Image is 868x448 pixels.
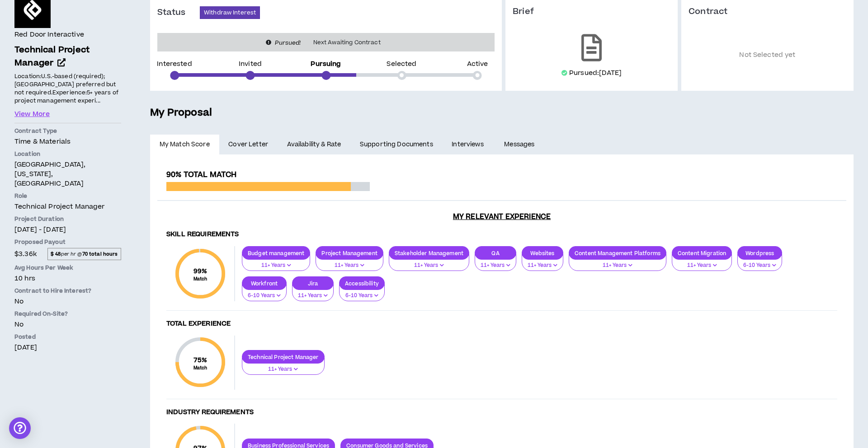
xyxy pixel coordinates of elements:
strong: 70 total hours [82,251,118,257]
button: Withdraw Interest [200,6,260,19]
small: Match [193,365,208,371]
a: Supporting Documents [350,135,442,154]
p: Workfront [242,280,286,287]
p: Content Migration [672,250,731,257]
span: Cover Letter [228,140,268,149]
button: 11+ Years [242,254,310,271]
p: Not Selected yet [689,31,846,80]
h4: Skill Requirements [166,230,837,239]
p: Selected [387,61,416,67]
p: Invited [239,61,262,67]
button: 11+ Years [316,254,383,271]
p: 11+ Years [248,261,304,270]
button: 6-10 Years [242,284,287,301]
p: 11+ Years [481,261,510,270]
p: Active [467,61,488,67]
button: 11+ Years [292,284,334,301]
a: Technical Project Manager [14,44,121,70]
span: $3.36k [14,248,37,260]
p: [GEOGRAPHIC_DATA], [US_STATE], [GEOGRAPHIC_DATA] [14,160,121,188]
p: 6-10 Years [248,292,281,300]
h3: My Relevant Experience [157,212,846,221]
p: Wordpress [738,250,782,257]
p: [DATE] [14,343,121,352]
p: Contract to Hire Interest? [14,287,121,295]
p: Pursuing [311,61,341,67]
span: 99 % [193,266,208,276]
span: Next Awaiting Contract [308,38,386,47]
button: 11+ Years [569,254,666,271]
i: Pursued! [275,39,301,47]
strong: $ 48 [51,251,61,257]
p: Interested [157,61,192,67]
p: Technical Project Manager [242,354,324,360]
p: Project Management [316,250,383,257]
p: Required On-Site? [14,310,121,318]
h3: Brief [513,6,670,17]
h4: Total Experience [166,320,837,328]
button: 11+ Years [389,254,469,271]
p: 6-10 Years [345,292,379,300]
a: Messages [495,135,546,154]
p: Budget management [242,250,310,257]
p: Time & Materials [14,137,121,146]
h5: My Proposal [150,105,854,121]
p: Jira [292,280,333,287]
button: 6-10 Years [339,284,385,301]
a: My Match Score [150,135,219,154]
p: Location:U.S.-based (required); [GEOGRAPHIC_DATA] preferred but not required.Experience:5+ years ... [14,71,121,105]
p: No [14,297,121,306]
button: 11+ Years [475,254,516,271]
button: 11+ Years [522,254,563,271]
h4: Red Door Interactive [14,30,84,40]
p: Location [14,150,121,158]
p: Stakeholder Management [389,250,469,257]
span: 90% Total Match [166,169,236,180]
p: Content Management Platforms [569,250,666,257]
p: 6-10 Years [743,261,776,270]
span: per hr @ [47,248,121,260]
div: Open Intercom Messenger [9,417,31,439]
p: Websites [522,250,563,257]
h4: Industry Requirements [166,408,837,417]
button: View More [14,109,50,119]
p: Project Duration [14,215,121,223]
h3: Contract [689,6,846,17]
p: Pursued: [DATE] [569,69,622,78]
button: 6-10 Years [737,254,782,271]
p: 11+ Years [395,261,463,270]
a: Interviews [443,135,495,154]
p: 11+ Years [321,261,377,270]
span: Technical Project Manager [14,202,105,211]
p: Accessibility [340,280,384,287]
h3: Status [157,7,200,18]
p: 11+ Years [298,292,328,300]
button: 11+ Years [242,358,325,375]
p: Posted [14,333,121,341]
p: Avg Hours Per Week [14,264,121,272]
p: Contract Type [14,127,121,135]
span: 75 % [193,355,208,365]
small: Match [193,276,208,282]
p: 11+ Years [575,261,660,270]
p: [DATE] - [DATE] [14,225,121,234]
p: 11+ Years [248,365,319,373]
p: 11+ Years [678,261,726,270]
p: 11+ Years [528,261,557,270]
p: Proposed Payout [14,238,121,246]
p: Role [14,192,121,200]
span: Technical Project Manager [14,44,90,69]
a: Availability & Rate [278,135,350,154]
p: No [14,320,121,329]
button: 11+ Years [672,254,732,271]
p: QA [475,250,516,257]
p: 10 hrs [14,274,121,283]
